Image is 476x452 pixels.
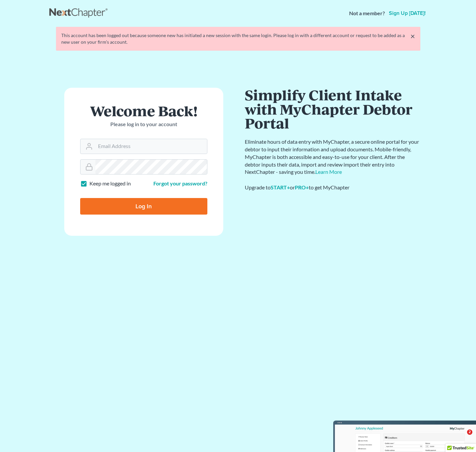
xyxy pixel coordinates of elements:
[271,184,290,190] a: START+
[80,198,207,215] input: Log In
[388,11,427,16] a: Sign up [DATE]!
[295,184,309,190] a: PRO+
[245,184,420,191] div: Upgrade to or to get MyChapter
[467,429,472,435] span: 2
[349,10,385,17] strong: Not a member?
[61,32,415,45] div: This account has been logged out because someone new has initiated a new session with the same lo...
[245,88,420,130] h1: Simplify Client Intake with MyChapter Debtor Portal
[153,180,207,186] a: Forgot your password?
[95,139,207,154] input: Email Address
[80,104,207,118] h1: Welcome Back!
[453,429,469,445] iframe: Intercom live chat
[410,32,415,40] a: ×
[80,121,207,128] p: Please log in to your account
[245,138,420,176] p: Eliminate hours of data entry with MyChapter, a secure online portal for your debtor to input the...
[315,169,342,175] a: Learn More
[89,180,131,187] label: Keep me logged in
